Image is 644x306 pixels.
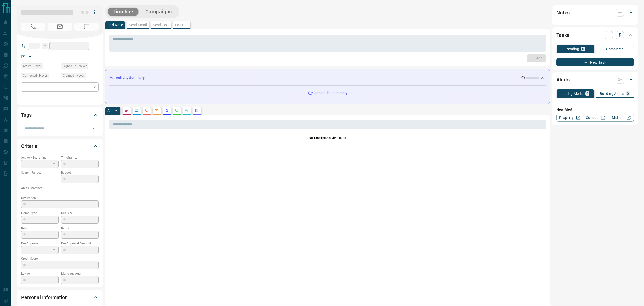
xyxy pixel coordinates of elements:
h2: Criteria [21,142,37,150]
div: Notes [556,7,634,19]
a: -- [29,54,31,58]
svg: Emails [155,109,159,113]
p: Building Alerts [600,92,624,95]
span: Claimed - Never [63,73,84,78]
p: Search Range: [21,170,59,175]
div: Activity Summary [109,73,546,82]
p: Credit Score: [21,256,99,261]
h2: Personal Information [21,293,68,301]
svg: Notes [125,109,129,113]
button: Campaigns [140,8,177,16]
p: Pre-Approval Amount: [61,241,99,246]
p: Pre-Approved: [21,241,59,246]
svg: Lead Browsing Activity [135,109,139,113]
button: Timeline [108,8,138,16]
svg: Opportunities [185,109,189,113]
p: 0 [627,92,629,95]
svg: Listing Alerts [165,109,169,113]
h2: Tags [21,111,31,119]
span: No Email [48,23,72,31]
div: Criteria [21,140,99,152]
span: Active - Never [23,64,41,69]
a: Property [556,114,582,122]
p: -- - -- [21,175,59,183]
p: Home Type: [21,211,59,216]
p: Budget: [61,170,99,175]
p: Listing Alerts [561,92,583,95]
p: Baths: [61,226,99,231]
h2: Tasks [556,31,569,39]
div: Alerts [556,74,634,86]
svg: Agent Actions [195,109,199,113]
p: generating summary [314,90,347,96]
h2: Notes [556,9,570,17]
div: Personal Information [21,291,99,303]
span: No Number [74,23,99,31]
p: Timeframe: [61,155,99,160]
p: 0 [586,92,588,95]
p: Activity Summary [116,75,145,80]
p: Lawyer: [21,271,59,276]
p: Add Note [107,23,123,27]
p: All [107,109,111,112]
p: No Timeline Activity Found [109,136,546,140]
span: Signed up - Never [63,64,87,69]
a: Mr.Loft [608,114,634,122]
p: 0 [582,47,584,51]
span: Contacted - Never [23,73,47,78]
p: Min Size: [61,211,99,216]
div: Tasks [556,29,634,41]
button: New Task [556,58,634,66]
p: Beds: [21,226,59,231]
div: Tags [21,109,99,121]
p: New Alert: [556,107,634,112]
a: Condos [582,114,608,122]
span: No Number [21,23,45,31]
p: Mortgage Agent: [61,271,99,276]
p: Areas Searched: [21,186,99,190]
svg: Calls [145,109,149,113]
svg: Requests [175,109,179,113]
button: Open [90,125,97,132]
h2: Alerts [556,76,570,84]
p: Completed [606,47,624,51]
p: Actively Searching: [21,155,59,160]
p: Motivation: [21,196,99,200]
p: Pending [566,47,579,51]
